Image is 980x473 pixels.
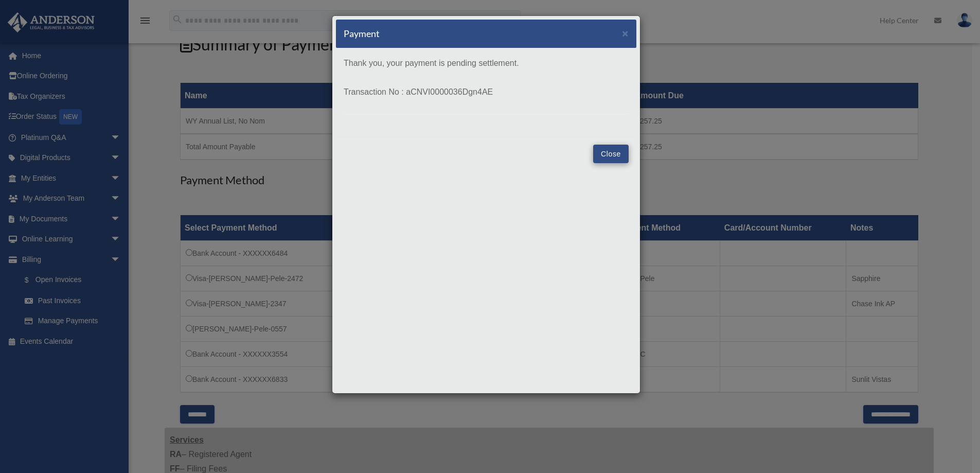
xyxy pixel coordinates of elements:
[344,85,629,99] p: Transaction No : aCNVI0000036Dgn4AE
[344,56,629,71] p: Thank you, your payment is pending settlement.
[622,28,629,39] button: Close
[622,27,629,39] span: ×
[344,27,380,40] h5: Payment
[593,145,629,163] button: Close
